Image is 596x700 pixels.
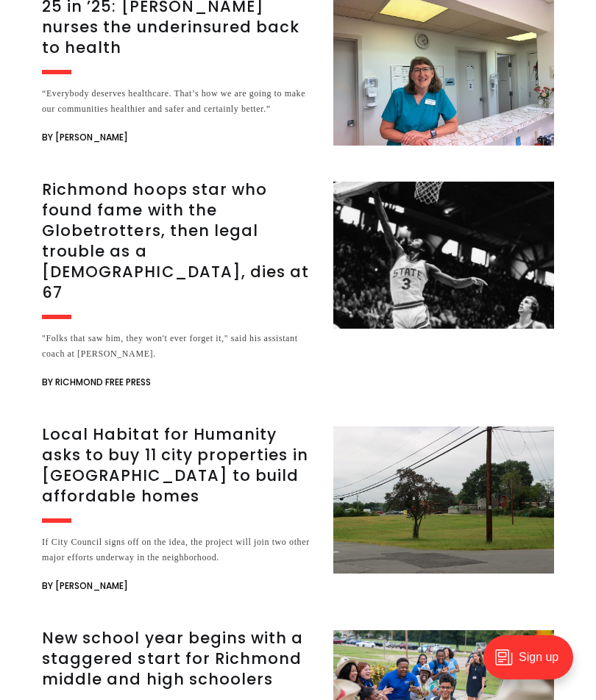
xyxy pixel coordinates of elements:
[42,535,316,565] div: If City Council signs off on the idea, the project will join two other major efforts underway in ...
[471,628,596,700] iframe: portal-trigger
[42,86,316,117] div: “Everybody deserves healthcare. That’s how we are going to make our communities healthier and saf...
[42,424,316,507] h3: Local Habitat for Humanity asks to buy 11 city properties in [GEOGRAPHIC_DATA] to build affordabl...
[42,182,554,391] a: Richmond hoops star who found fame with the Globetrotters, then legal trouble as a [DEMOGRAPHIC_D...
[333,426,554,574] img: Local Habitat for Humanity asks to buy 11 city properties in Northside to build affordable homes
[42,331,316,362] div: "Folks that saw him, they won't ever forget it," said his assistant coach at [PERSON_NAME].
[42,374,151,391] span: By Richmond Free Press
[42,577,128,595] span: By [PERSON_NAME]
[42,426,554,595] a: Local Habitat for Humanity asks to buy 11 city properties in [GEOGRAPHIC_DATA] to build affordabl...
[333,182,554,329] img: Richmond hoops star who found fame with the Globetrotters, then legal trouble as a pastor, dies a...
[42,179,316,303] h3: Richmond hoops star who found fame with the Globetrotters, then legal trouble as a [DEMOGRAPHIC_D...
[42,129,128,146] span: By [PERSON_NAME]
[42,628,316,690] h3: New school year begins with a staggered start for Richmond middle and high schoolers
